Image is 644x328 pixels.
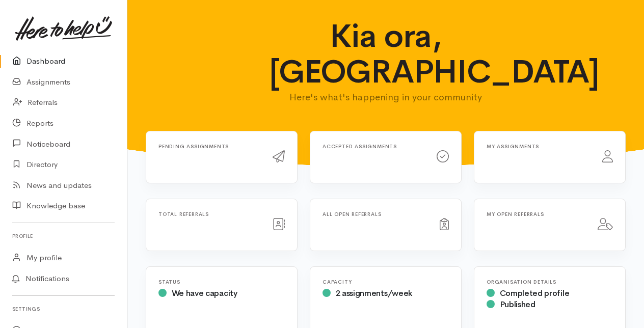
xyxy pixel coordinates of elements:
span: We have capacity [172,288,237,298]
span: Completed profile [500,288,570,298]
span: Published [500,299,535,310]
h6: Status [158,279,285,285]
h6: All open referrals [323,211,427,217]
h6: Organisation Details [487,279,613,285]
h6: My open referrals [487,211,585,217]
h6: Total referrals [158,211,260,217]
h6: Accepted assignments [323,144,424,149]
p: Here's what's happening in your community [269,90,503,104]
h6: Settings [12,302,115,316]
h1: Kia ora, [GEOGRAPHIC_DATA] [269,18,503,90]
span: 2 assignments/week [336,288,412,298]
h6: Pending assignments [158,144,260,149]
h6: Capacity [323,279,449,285]
h6: My assignments [487,144,590,149]
h6: Profile [12,229,115,243]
